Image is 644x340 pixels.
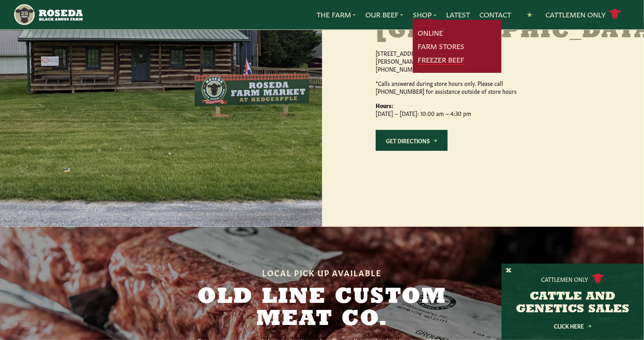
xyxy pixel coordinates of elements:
[479,9,511,20] a: Contact
[376,49,542,73] p: [STREET_ADDRESS], [PERSON_NAME][GEOGRAPHIC_DATA] [PHONE_NUMBER]
[592,274,604,284] img: cattle-icon.svg
[317,9,356,20] a: The Farm
[365,9,403,20] a: Our Beef
[413,9,437,20] a: Shop
[170,286,474,331] h2: Old Line Custom Meat Co.
[418,55,464,65] a: Freezer Beef
[376,101,542,117] p: [DATE] – [DATE]: 10:00 am – 4:30 pm
[537,323,608,329] a: Click Here
[418,28,443,38] a: Online
[506,267,511,275] button: X
[376,101,393,109] strong: Hours:
[376,130,448,151] a: Get Directions
[541,275,589,283] p: Cattlemen Only
[13,3,83,26] img: https://roseda.com/wp-content/uploads/2021/05/roseda-25-header.png
[418,41,464,51] a: Farm Stores
[446,9,470,20] a: Latest
[170,268,474,277] h6: Local Pick Up Available
[545,8,621,21] a: Cattlemen Only
[376,79,542,95] p: *Calls answered during store hours only. Please call [PHONE_NUMBER] for assistance outside of sto...
[511,291,634,316] h3: CATTLE AND GENETICS SALES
